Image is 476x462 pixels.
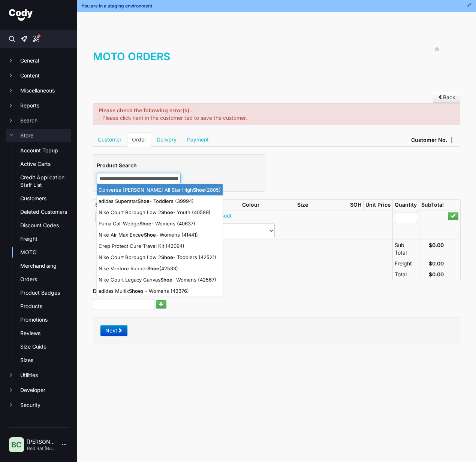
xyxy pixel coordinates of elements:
button: Utilities [6,368,71,382]
th: Size [295,200,348,210]
th: SubTotal [419,200,446,210]
a: Active Carts [20,160,71,168]
a: Payment [182,133,214,147]
strong: Shoe [161,254,173,260]
th: SOH [348,200,363,210]
strong: Shoe [160,277,172,283]
a: Back [433,92,460,103]
a: Delivery [152,133,181,147]
button: Security [6,398,71,412]
a: Product Badges [20,289,71,297]
strong: Please check the following error(s)... [99,107,194,113]
button: Search [6,114,71,127]
a: Deleted Customers [20,208,71,216]
p: Nike Court Legacy Canvas - Womens (42567) [99,274,221,285]
a: Discount Codes [20,222,71,229]
span: | [451,136,453,144]
p: adidas Multix s - Womens (43376) [99,285,221,297]
strong: $0.00 [429,260,444,267]
p: adidas Superstar - Toddlers (39994) [99,195,221,207]
strong: Shoe [193,187,205,193]
strong: Shoe [139,221,151,227]
h5: Product Search [97,162,262,169]
strong: Shoe [161,209,173,215]
h1: MOTO Orders [93,49,460,72]
p: Puma Cali Wedge - Womens (40637) [99,218,221,229]
button: Open LiveChat chat widget [6,3,28,25]
button: Content [6,69,71,82]
a: MOTO [20,249,71,256]
p: Red Rat [Build] [27,446,56,452]
a: Size Guide [20,343,71,350]
p: Converse [PERSON_NAME] All Star High (2805) [99,184,221,195]
button: Miscellaneous [6,84,71,97]
p: Nike Venture Runner (42533) [99,263,221,274]
button: Store [6,129,71,142]
a: Next [100,325,127,336]
a: Promotions [20,316,71,323]
button: Reports [6,99,71,112]
td: Freight [392,258,419,269]
a: Order [127,133,151,147]
a: Merchandising [20,262,71,270]
a: Sizes [20,356,71,364]
a: Products [20,303,71,310]
p: Crep Protect Cure Travel Kit (42094) [99,240,221,252]
p: Nike Air Max Excee - Womens (41441) [99,229,221,240]
a: Orders [20,276,71,283]
span: You are in a staging environment [81,3,152,9]
a: Freight [20,235,71,243]
a: Credit Application Staff List [20,174,71,189]
td: Sub Total [392,240,419,258]
strong: Shoe [129,288,141,294]
span: Customer No. [411,136,447,144]
button: Developer [6,383,71,397]
a: Account Topup [20,147,71,154]
p: Nike Court Borough Low 2 - Youth (40589) [99,207,221,218]
h5: Discount Code [93,288,460,295]
button: General [6,54,71,67]
p: Nike Court Borough Low 2 - Toddlers (42521) [99,252,221,263]
th: Style [93,200,136,210]
a: Customer [93,133,126,147]
p: [PERSON_NAME] [27,438,56,446]
strong: $0.00 [429,271,444,277]
strong: Shoe [147,265,159,271]
a: Customers [20,195,71,202]
div: - Please click next in the customer tab to save the customer. [93,103,460,125]
th: Colour [240,200,295,210]
td: Total [392,269,419,280]
strong: Shoe [144,232,156,238]
a: Reviews [20,329,71,337]
strong: Shoe [138,198,150,204]
th: Unit Price [363,200,392,210]
strong: $0.00 [429,242,444,248]
th: Quantity [392,200,419,210]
